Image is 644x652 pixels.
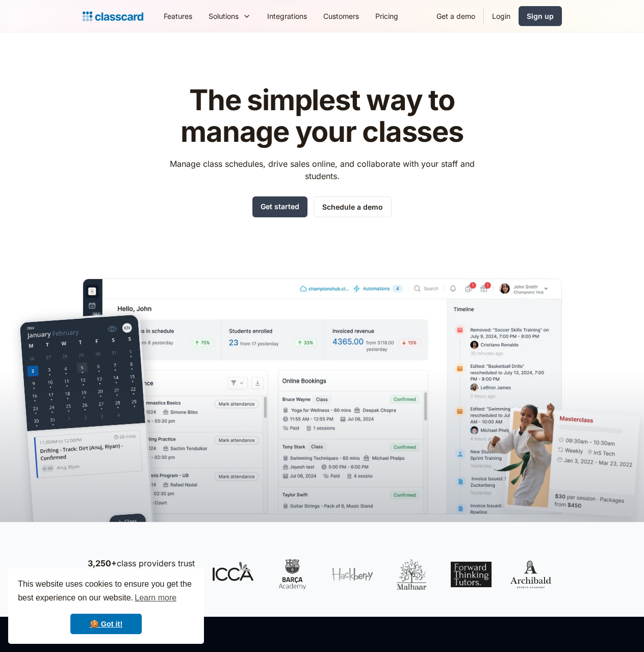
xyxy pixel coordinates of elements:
a: Login [484,5,519,28]
a: Pricing [367,5,406,28]
span: This website uses cookies to ensure you get the best experience on our website. [18,578,194,606]
a: Get a demo [428,5,483,28]
a: learn more about cookies [133,590,178,606]
div: Sign up [527,11,554,21]
p: Manage class schedules, drive sales online, and collaborate with your staff and students. [160,158,484,182]
a: Schedule a demo [314,196,392,217]
a: Get started [252,196,307,217]
strong: 3,250+ [88,558,117,568]
div: Solutions [209,11,239,21]
a: Customers [315,5,367,28]
p: class providers trust Classcard [88,557,197,582]
h1: The simplest way to manage your classes [160,85,484,147]
div: Solutions [200,5,259,28]
a: dismiss cookie message [70,614,142,634]
a: Sign up [519,6,562,26]
a: Integrations [259,5,315,28]
a: home [83,9,143,23]
a: Features [156,5,200,28]
div: cookieconsent [8,568,204,644]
